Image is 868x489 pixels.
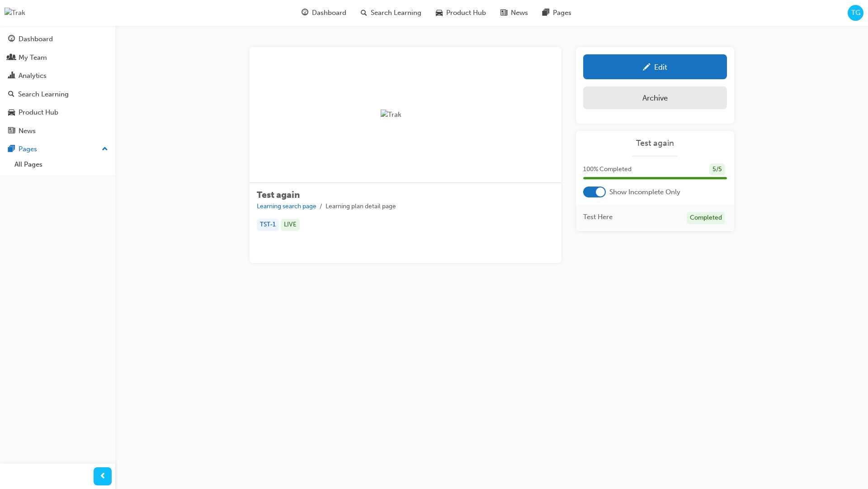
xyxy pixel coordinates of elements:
a: All Pages [11,158,112,172]
span: Show Incomplete Only [609,187,680,197]
button: TG [848,5,863,21]
span: pencil-icon [643,63,651,72]
div: 5 / 5 [709,163,725,176]
div: Completed [687,212,725,224]
a: search-iconSearch Learning [354,4,429,22]
a: guage-iconDashboard [294,4,354,22]
span: news-icon [500,7,507,19]
span: Pages [553,8,571,18]
a: Learning search page [257,202,316,210]
span: 100 % Completed [583,164,632,175]
span: guage-icon [302,7,308,19]
img: Trak [381,110,430,120]
button: Pages [4,141,112,158]
div: Product Hub [19,107,58,118]
a: pages-iconPages [535,4,579,22]
div: Analytics [19,71,47,81]
a: News [4,123,112,139]
span: car-icon [436,7,443,19]
a: Search Learning [4,86,112,103]
span: people-icon [8,54,15,62]
a: Product Hub [4,104,112,121]
span: chart-icon [8,72,15,80]
div: TST-1 [257,219,279,231]
div: Pages [19,144,37,154]
div: Search Learning [18,89,69,100]
span: guage-icon [8,35,15,43]
span: Test again [257,190,300,200]
span: News [511,8,528,18]
button: Archive [583,86,727,109]
div: Dashboard [19,34,53,44]
div: My Team [19,53,47,63]
span: search-icon [361,7,367,19]
span: Dashboard [312,8,346,18]
span: pages-icon [8,145,15,153]
span: Search Learning [371,8,421,18]
a: news-iconNews [493,4,535,22]
div: Edit [654,62,667,72]
a: Test again [583,138,727,149]
span: TG [851,8,860,18]
div: Archive [642,93,668,102]
li: Learning plan detail page [325,201,396,212]
span: up-icon [102,144,108,155]
a: Analytics [4,67,112,84]
a: My Team [4,49,112,66]
div: LIVE [281,219,300,231]
a: car-iconProduct Hub [429,4,493,22]
span: Test Here [583,212,613,222]
a: Edit [583,54,727,79]
span: prev-icon [99,471,106,482]
span: pages-icon [542,7,549,19]
img: Trak [5,8,25,18]
span: Product Hub [446,8,486,18]
span: search-icon [8,91,14,99]
span: news-icon [8,127,15,135]
span: car-icon [8,109,15,117]
a: Dashboard [4,31,112,48]
div: News [19,126,36,136]
button: DashboardMy TeamAnalyticsSearch LearningProduct HubNews [4,29,112,141]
